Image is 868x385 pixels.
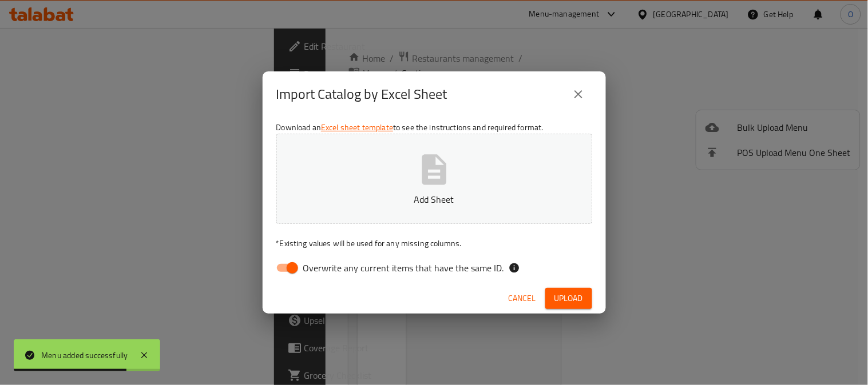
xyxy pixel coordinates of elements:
button: Add Sheet [276,134,592,224]
span: Cancel [509,291,536,306]
div: Download an to see the instructions and required format. [263,117,606,283]
span: Overwrite any current items that have the same ID. [303,261,504,275]
h2: Import Catalog by Excel Sheet [276,85,447,103]
p: Add Sheet [294,192,574,206]
div: Menu added successfully [41,349,128,362]
svg: If the overwrite option isn't selected, then the items that match an existing ID will be ignored ... [509,262,520,274]
button: Cancel [504,288,541,309]
p: Existing values will be used for any missing columns. [276,238,592,249]
button: Upload [545,288,592,309]
span: Upload [554,291,583,306]
button: close [565,81,592,108]
a: Excel sheet template [321,120,393,135]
